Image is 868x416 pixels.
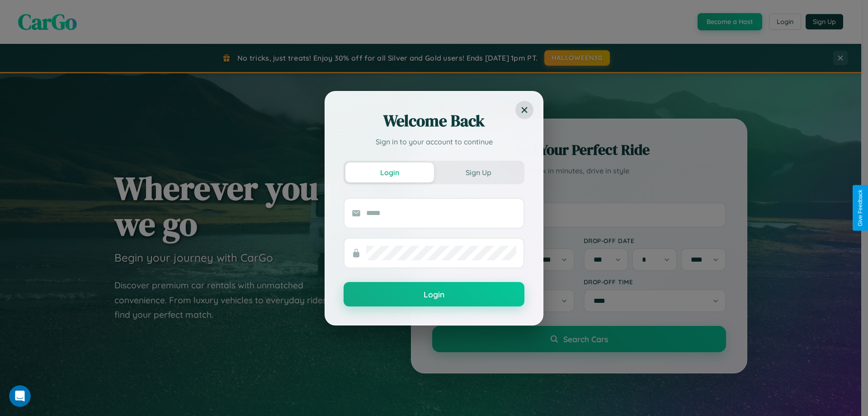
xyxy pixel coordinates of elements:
[434,163,523,182] button: Sign Up
[344,110,524,132] h2: Welcome Back
[344,136,524,147] p: Sign in to your account to continue
[345,163,434,182] button: Login
[857,190,863,226] div: Give Feedback
[9,385,31,407] iframe: Intercom live chat
[344,282,524,306] button: Login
